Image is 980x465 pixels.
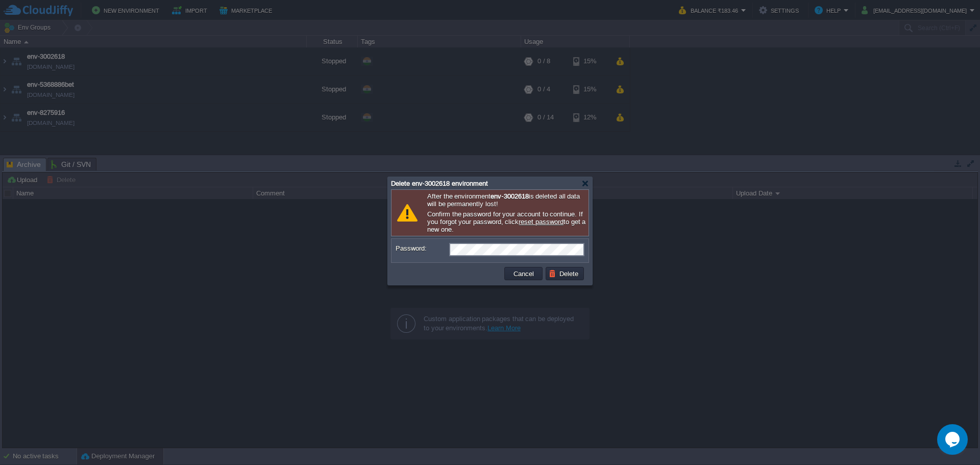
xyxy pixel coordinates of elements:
[510,269,537,278] button: Cancel
[549,269,581,278] button: Delete
[396,243,448,254] label: Password:
[491,192,528,200] b: env-3002618
[427,192,586,208] p: After the environment is deleted all data will be permanently lost!
[391,180,488,187] span: Delete env-3002618 environment
[519,218,563,226] a: reset password
[937,424,970,455] iframe: chat widget
[427,210,586,233] p: Confirm the password for your account to continue. If you forgot your password, click to get a ne...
